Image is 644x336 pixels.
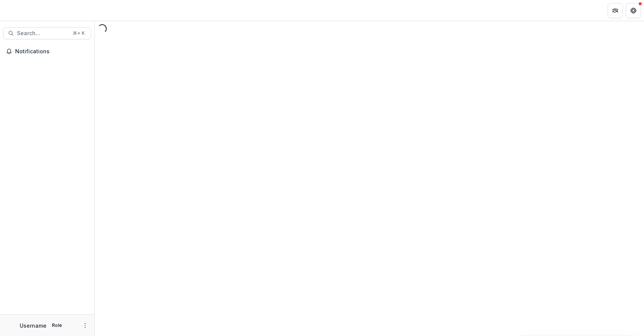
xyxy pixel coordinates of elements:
div: ⌘ + K [71,29,86,37]
button: Partners [608,3,623,18]
span: Search... [17,30,68,37]
button: Notifications [3,45,91,57]
span: Notifications [15,48,88,55]
p: Username [20,322,47,330]
button: Search... [3,27,91,39]
p: Role [50,322,64,329]
button: Get Help [626,3,641,18]
button: More [81,321,90,330]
